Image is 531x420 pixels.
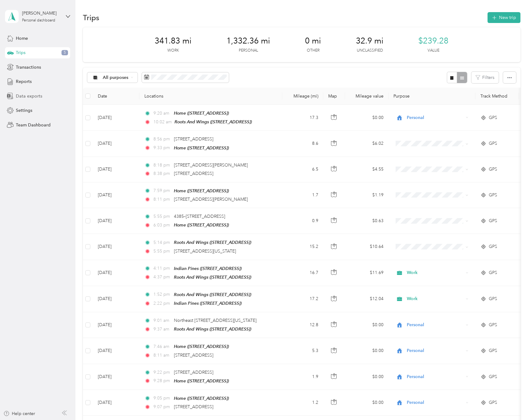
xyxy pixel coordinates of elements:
span: [STREET_ADDRESS] [174,370,213,375]
td: [DATE] [93,286,139,312]
span: 8:11 pm [153,196,171,203]
span: 10:02 am [153,119,172,126]
span: Indian Pines ([STREET_ADDRESS]) [174,266,242,271]
span: [STREET_ADDRESS] [174,353,213,358]
span: Roots And Wings ([STREET_ADDRESS]) [174,292,251,297]
td: $6.02 [345,131,388,157]
span: Northeast [STREET_ADDRESS][US_STATE] [174,318,256,323]
span: 1:52 pm [153,291,171,298]
span: 4385–[STREET_ADDRESS] [174,214,225,219]
span: Trips [16,49,25,56]
span: Home ([STREET_ADDRESS]) [174,145,229,150]
td: [DATE] [93,390,139,416]
td: $0.00 [345,312,388,338]
td: 1.9 [282,364,323,390]
span: 9:37 am [153,326,171,333]
span: [STREET_ADDRESS][PERSON_NAME] [174,162,248,168]
td: 5.3 [282,338,323,364]
span: Roots And Wings ([STREET_ADDRESS]) [174,326,251,331]
span: 9:01 am [153,317,171,324]
span: Roots And Wings ([STREET_ADDRESS]) [174,275,251,280]
span: GPS [489,114,497,121]
button: New trip [488,12,520,23]
td: 0.9 [282,208,323,234]
span: GPS [489,295,497,302]
span: Work [407,295,464,302]
td: 1.2 [282,390,323,416]
th: Locations [139,88,282,105]
span: 9:28 pm [153,377,171,384]
span: 7:59 pm [153,187,171,194]
td: [DATE] [93,157,139,182]
span: GPS [489,140,497,147]
span: Home ([STREET_ADDRESS]) [174,188,229,193]
span: [STREET_ADDRESS] [174,404,213,409]
p: Work [167,48,179,53]
td: $1.19 [345,182,388,208]
span: 8:11 am [153,352,171,359]
span: Personal [407,347,464,354]
span: 9:07 pm [153,404,171,410]
span: 32.9 mi [356,36,383,46]
td: 6.5 [282,157,323,182]
td: 17.3 [282,105,323,131]
span: 8:56 pm [153,136,171,143]
td: 15.2 [282,234,323,260]
span: [STREET_ADDRESS] [174,171,213,176]
span: 341.83 mi [155,36,192,46]
span: Home ([STREET_ADDRESS]) [174,396,229,401]
span: 4:11 pm [153,265,171,272]
td: [DATE] [93,312,139,338]
p: Value [428,48,439,53]
span: 2:22 pm [153,300,171,307]
span: 7:46 am [153,343,171,350]
span: GPS [489,166,497,173]
span: 4:37 pm [153,274,171,281]
span: GPS [489,217,497,224]
th: Map [323,88,345,105]
span: Work [407,269,464,276]
th: Mileage value [345,88,388,105]
td: $10.64 [345,234,388,260]
td: $11.69 [345,260,388,286]
span: Team Dashboard [16,122,51,128]
span: Data exports [16,93,42,99]
td: [DATE] [93,338,139,364]
td: 12.8 [282,312,323,338]
td: [DATE] [93,234,139,260]
span: GPS [489,399,497,406]
span: 8:38 pm [153,170,171,177]
span: Home ([STREET_ADDRESS]) [174,111,229,116]
span: 1,332.36 mi [226,36,270,46]
span: Personal [407,373,464,380]
span: 8:18 pm [153,162,171,169]
button: Filters [471,72,499,83]
span: 5 [61,50,68,56]
span: GPS [489,373,497,380]
span: Home [16,35,28,42]
td: $0.00 [345,390,388,416]
td: [DATE] [93,364,139,390]
td: $4.55 [345,157,388,182]
span: Personal [407,322,464,328]
td: [DATE] [93,182,139,208]
span: GPS [489,269,497,276]
span: Reports [16,78,32,85]
span: GPS [489,243,497,250]
span: GPS [489,192,497,199]
span: Roots And Wings ([STREET_ADDRESS]) [175,119,252,124]
h1: Trips [83,14,99,21]
td: [DATE] [93,131,139,157]
span: 9:05 pm [153,395,171,402]
span: 6:03 pm [153,222,171,229]
span: All purposes [103,75,129,80]
span: Home ([STREET_ADDRESS]) [174,222,229,227]
span: 9:22 pm [153,369,171,376]
span: GPS [489,322,497,328]
span: 5:55 pm [153,248,171,255]
span: Indian Pines ([STREET_ADDRESS]) [174,301,242,306]
div: [PERSON_NAME] [22,10,61,16]
div: Help center [3,410,35,417]
td: 1.7 [282,182,323,208]
p: Unclassified [357,48,383,53]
